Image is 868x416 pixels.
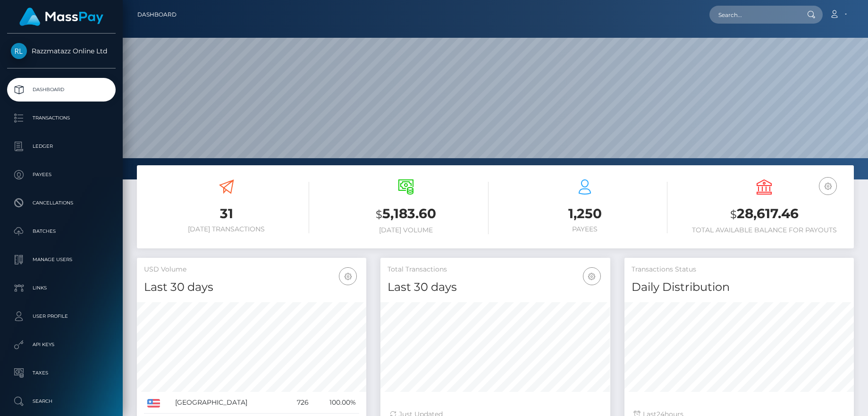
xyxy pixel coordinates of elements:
[388,279,603,296] h4: Last 30 days
[11,309,112,323] p: User Profile
[323,226,489,234] h6: [DATE] Volume
[682,226,847,234] h6: Total Available Balance for Payouts
[11,281,112,295] p: Links
[19,8,103,26] img: MassPay Logo
[7,361,116,385] a: Taxes
[323,204,489,224] h3: 5,183.60
[11,196,112,210] p: Cancellations
[11,139,112,153] p: Ledger
[11,168,112,182] p: Payees
[7,333,116,357] a: API Keys
[388,265,603,274] h5: Total Transactions
[312,392,360,414] td: 100.00%
[7,78,116,102] a: Dashboard
[11,394,112,408] p: Search
[144,265,359,274] h5: USD Volume
[11,253,112,267] p: Manage Users
[11,338,112,352] p: API Keys
[172,392,285,414] td: [GEOGRAPHIC_DATA]
[137,5,177,25] a: Dashboard
[7,248,116,272] a: Manage Users
[285,392,312,414] td: 726
[11,43,27,59] img: Razzmatazz Online Ltd
[7,135,116,158] a: Ledger
[11,224,112,238] p: Batches
[147,399,160,408] img: US.png
[730,208,737,221] small: $
[7,276,116,300] a: Links
[7,390,116,413] a: Search
[11,366,112,380] p: Taxes
[632,265,847,274] h5: Transactions Status
[7,47,116,55] span: Razzmatazz Online Ltd
[632,279,847,296] h4: Daily Distribution
[682,204,847,224] h3: 28,617.46
[7,220,116,243] a: Batches
[7,305,116,328] a: User Profile
[11,83,112,97] p: Dashboard
[7,191,116,215] a: Cancellations
[11,111,112,125] p: Transactions
[7,163,116,187] a: Payees
[144,279,359,296] h4: Last 30 days
[709,6,798,24] input: Search...
[503,225,668,233] h6: Payees
[376,208,382,221] small: $
[144,225,309,233] h6: [DATE] Transactions
[144,204,309,223] h3: 31
[503,204,668,223] h3: 1,250
[7,106,116,130] a: Transactions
